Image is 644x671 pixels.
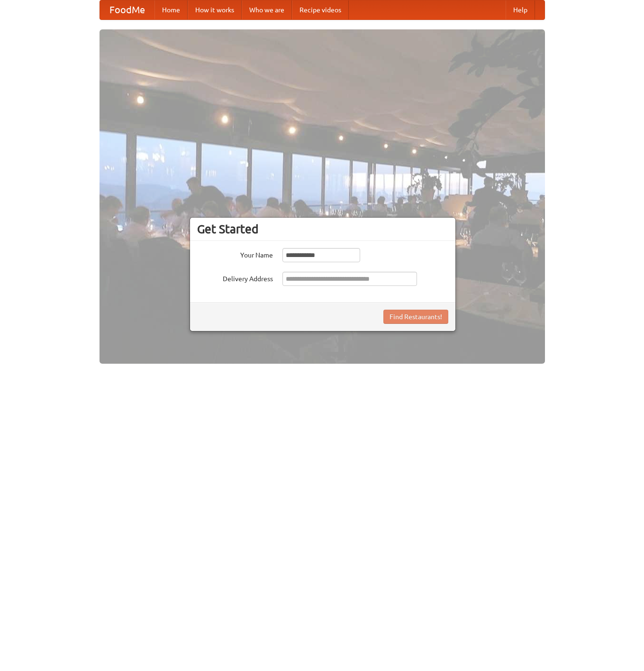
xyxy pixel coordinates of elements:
[242,0,292,19] a: Who we are
[197,248,273,260] label: Your Name
[100,0,154,19] a: FoodMe
[188,0,242,19] a: How it works
[506,0,535,19] a: Help
[154,0,188,19] a: Home
[383,310,448,324] button: Find Restaurants!
[292,0,349,19] a: Recipe videos
[197,272,273,284] label: Delivery Address
[197,222,448,236] h3: Get Started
